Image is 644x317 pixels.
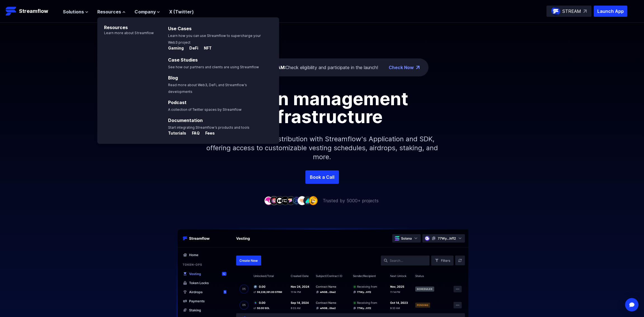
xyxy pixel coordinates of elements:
p: Learn more about Streamflow [97,31,154,35]
a: STREAM [546,6,591,17]
img: streamflow-logo-circle.png [551,7,560,16]
img: company-9 [309,196,318,205]
span: Learn how you can use Streamflow to supercharge your Web3 project [168,34,261,44]
p: Simplify your token distribution with Streamflow's Application and SDK, offering access to custom... [202,126,442,170]
img: company-7 [298,196,306,205]
a: Gaming [168,46,185,51]
span: Resources [97,8,121,15]
p: FAQ [187,130,200,136]
p: Resources [97,17,154,31]
a: Check Now [389,64,414,71]
a: X (Twitter) [169,9,194,15]
div: Check eligibility and participate in the launch! [236,64,378,71]
span: See how our partners and clients are using Streamflow [168,65,259,69]
p: Streamflow [19,7,48,15]
img: company-6 [292,196,301,205]
a: Blog [168,75,178,81]
a: Fees [201,131,215,137]
img: company-8 [303,196,312,205]
p: DeFi [185,45,198,51]
img: company-5 [286,196,295,205]
img: top-right-arrow.png [416,66,419,69]
a: NFT [199,46,212,51]
button: Company [135,8,160,15]
button: Solutions [63,8,88,15]
button: Resources [97,8,126,15]
a: DeFi [185,46,199,51]
p: NFT [199,45,212,51]
p: Tutorials [168,130,186,136]
button: Launch App [594,6,627,17]
a: Podcast [168,100,187,105]
a: Tutorials [168,131,187,137]
p: Trusted by 5000+ projects [323,197,379,204]
a: Case Studies [168,57,198,63]
a: Use Cases [168,26,192,31]
img: company-4 [281,196,290,205]
p: STREAM [562,8,581,15]
h1: Token management infrastructure [196,90,448,126]
p: Gaming [168,45,184,51]
a: Book a Call [305,170,339,184]
img: company-3 [275,196,284,205]
img: Streamflow Logo [6,6,17,17]
span: Solutions [63,8,84,15]
p: Fees [201,130,215,136]
span: Company [135,8,155,15]
span: Start integrating Streamflow’s products and tools [168,125,249,130]
img: top-right-arrow.svg [583,10,587,13]
img: company-2 [270,196,279,205]
a: Streamflow [6,6,57,17]
a: Documentation [168,118,203,123]
span: A collection of Twitter spaces by Streamflow [168,107,242,112]
img: company-1 [264,196,273,205]
span: Read more about Web3, DeFi, and Streamflow’s developments [168,83,247,94]
div: Open Intercom Messenger [625,298,638,311]
a: FAQ [187,131,201,137]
